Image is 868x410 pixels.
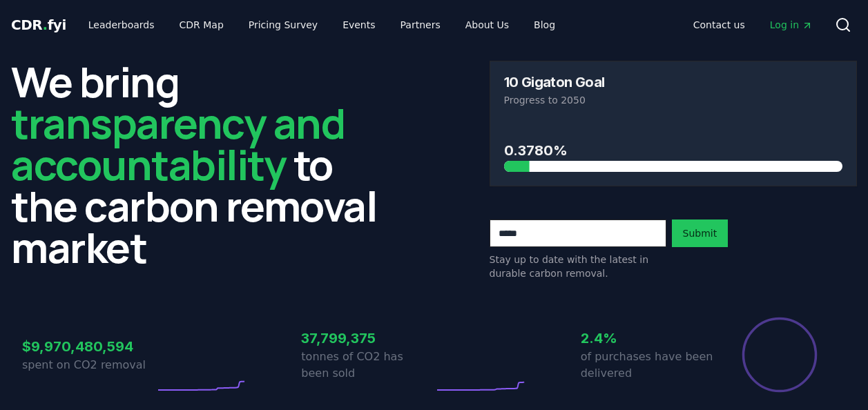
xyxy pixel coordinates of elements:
[490,253,666,280] p: Stay up to date with the latest in durable carbon removal.
[759,12,824,37] a: Log in
[581,328,713,349] h3: 2.4%
[331,12,386,37] a: Events
[523,12,566,37] a: Blog
[504,75,605,89] h3: 10 Gigaton Goal
[168,12,235,37] a: CDR Map
[77,12,166,37] a: Leaderboards
[238,12,329,37] a: Pricing Survey
[22,336,155,357] h3: $9,970,480,594
[504,140,843,161] h3: 0.3780%
[11,15,66,35] a: CDR.fyi
[11,17,66,33] span: CDR fyi
[11,95,345,193] span: transparency and accountability
[504,93,843,107] p: Progress to 2050
[672,219,729,247] button: Submit
[581,349,713,382] p: of purchases have been delivered
[682,12,824,37] nav: Main
[77,12,566,37] nav: Main
[741,316,818,393] div: Percentage of sales delivered
[682,12,756,37] a: Contact us
[770,18,813,32] span: Log in
[389,12,452,37] a: Partners
[301,349,434,382] p: tonnes of CO2 has been sold
[11,61,379,268] h2: We bring to the carbon removal market
[43,17,48,33] span: .
[22,357,155,373] p: spent on CO2 removal
[454,12,520,37] a: About Us
[301,328,434,349] h3: 37,799,375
